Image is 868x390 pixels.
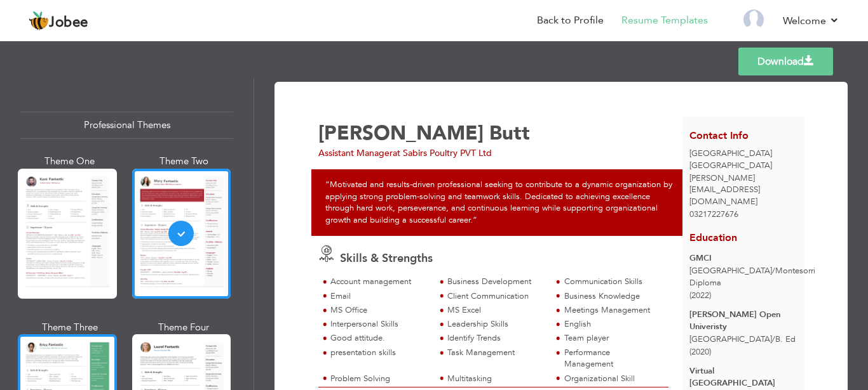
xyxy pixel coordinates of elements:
[447,304,545,316] div: MS Excel
[689,129,749,143] span: Contact Info
[340,250,433,266] span: Skills & Strengths
[330,373,428,385] div: Problem Solving
[537,13,604,28] a: Back to Profile
[689,309,797,332] div: [PERSON_NAME] Open Univeristy
[689,265,815,289] span: [GEOGRAPHIC_DATA] Montesorri Diploma
[564,276,661,288] div: Communication Skills
[447,373,545,385] div: Multitasking
[564,347,661,370] div: Performance Management
[330,304,428,316] div: MS Office
[689,209,738,220] span: 03217227676
[689,346,711,358] span: (2020)
[564,318,661,330] div: English
[447,290,545,302] div: Client Communication
[29,11,49,31] img: jobee.io
[689,148,772,159] span: [GEOGRAPHIC_DATA]
[689,252,797,264] div: GMCI
[564,332,661,344] div: Team player
[447,332,545,344] div: Identify Trends
[743,10,764,30] img: Profile Img
[689,290,711,301] span: (2022)
[564,290,661,302] div: Business Knowledge
[447,276,545,288] div: Business Development
[318,120,484,146] span: [PERSON_NAME]
[311,169,690,235] div: “Motivated and results-driven professional seeking to contribute to a dynamic organization by app...
[330,347,428,359] div: presentation skills
[689,334,796,345] span: [GEOGRAPHIC_DATA] B. Ed
[447,347,545,359] div: Task Management
[738,48,833,75] a: Download
[689,172,760,207] span: [PERSON_NAME][EMAIL_ADDRESS][DOMAIN_NAME]
[318,147,393,159] span: Assistant Manager
[772,265,775,276] span: /
[564,304,661,316] div: Meetings Management
[393,147,492,159] span: at Sabirs Poultry PVT Ltd
[689,160,772,171] span: [GEOGRAPHIC_DATA]
[135,321,234,334] div: Theme Four
[20,155,119,168] div: Theme One
[689,365,797,389] div: Virtual [GEOGRAPHIC_DATA]
[29,11,88,31] a: Jobee
[20,321,119,334] div: Theme Three
[49,16,88,30] span: Jobee
[783,13,839,29] a: Welcome
[564,373,661,385] div: Organizational Skill
[447,318,545,330] div: Leadership Skills
[689,231,737,245] span: Education
[20,112,233,139] div: Professional Themes
[135,155,234,168] div: Theme Two
[330,290,428,302] div: Email
[489,120,530,146] span: Butt
[330,276,428,288] div: Account management
[621,13,708,28] a: Resume Templates
[772,334,775,345] span: /
[330,332,428,344] div: Good attitude.
[330,318,428,330] div: Interpersonal Skills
